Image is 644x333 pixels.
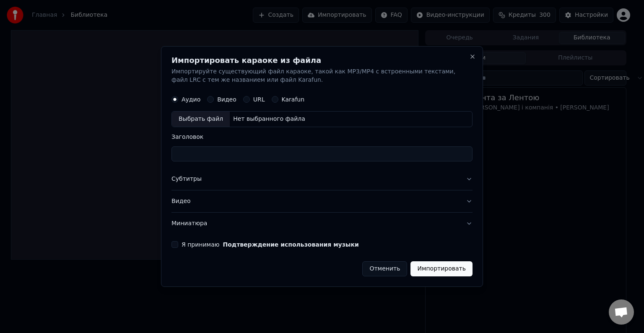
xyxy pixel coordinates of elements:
[171,190,473,212] button: Видео
[217,96,236,102] label: Видео
[182,242,359,247] label: Я принимаю
[171,213,473,234] button: Миниатюра
[171,134,473,140] label: Заголовок
[230,115,309,123] div: Нет выбранного файла
[182,96,200,102] label: Аудио
[223,242,359,247] button: Я принимаю
[410,261,473,276] button: Импортировать
[362,261,407,276] button: Отменить
[171,57,473,64] h2: Импортировать караоке из файла
[253,96,265,102] label: URL
[171,68,473,84] p: Импортируйте существующий файл караоке, такой как MP3/MP4 с встроенными текстами, файл LRC с тем ...
[172,112,230,127] div: Выбрать файл
[171,168,473,190] button: Субтитры
[282,96,305,102] label: Karafun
